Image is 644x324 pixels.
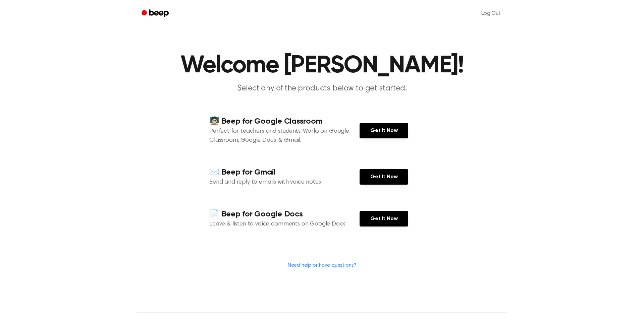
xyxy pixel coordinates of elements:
[209,116,360,127] h4: 🧑🏻‍🏫 Beep for Google Classroom
[288,263,357,268] a: Need help or have questions?
[209,127,360,145] p: Perfect for teachers and students. Works on Google Classroom, Google Docs, & Gmail.
[209,178,360,187] p: Send and reply to emails with voice notes
[193,83,451,94] p: Select any of the products below to get started.
[150,54,494,78] h1: Welcome [PERSON_NAME]!
[360,211,408,226] a: Get It Now
[137,7,175,20] a: Beep
[475,5,507,21] a: Log Out
[209,209,360,220] h4: 📄 Beep for Google Docs
[209,220,360,229] p: Leave & listen to voice comments on Google Docs
[209,167,360,178] h4: ✉️ Beep for Gmail
[360,123,408,138] a: Get It Now
[360,169,408,185] a: Get It Now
